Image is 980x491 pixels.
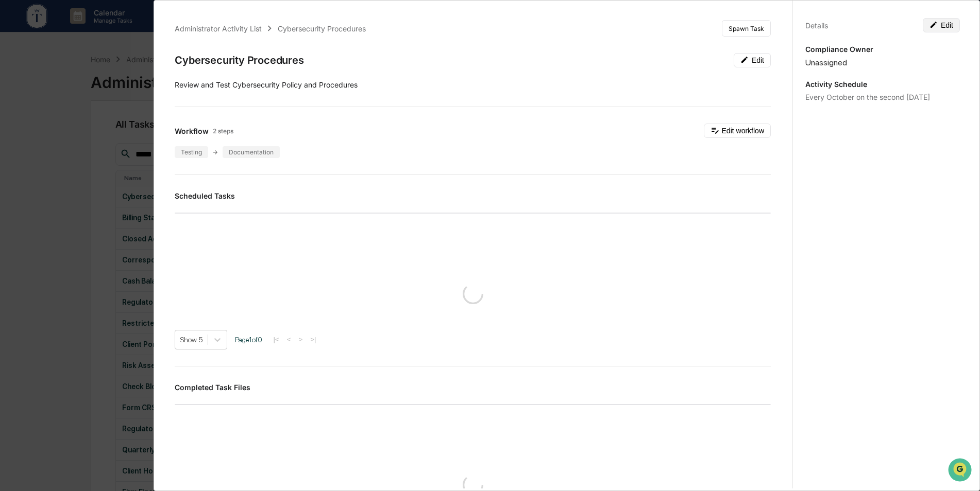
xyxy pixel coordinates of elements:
[175,54,303,66] div: Cybersecurity Procedures
[175,191,771,200] h3: Scheduled Tasks
[10,150,19,159] div: 🔎
[805,80,960,89] p: Activity Schedule
[21,149,65,160] span: Data Lookup
[270,335,282,344] button: |<
[235,336,262,344] span: Page 1 of 0
[6,126,71,144] a: 🖐️Preclearance
[6,145,69,164] a: 🔎Data Lookup
[213,127,233,135] span: 2 steps
[805,45,960,54] p: Compliance Owner
[175,82,188,94] button: Start new chat
[71,126,132,144] a: 🗄️Attestations
[805,93,960,101] div: Every October on the second [DATE]
[35,89,130,97] div: We're available if you need us!
[175,24,262,33] div: Administrator Activity List
[10,79,29,97] img: 1746055101610-c473b297-6a78-478c-a979-82029cc54cd1
[75,131,83,139] div: 🗄️
[223,146,280,158] div: Documentation
[307,335,319,344] button: >|
[722,20,771,37] button: Spawn Task
[175,146,208,158] div: Testing
[947,457,975,485] iframe: Open customer support
[278,24,366,33] div: Cybersecurity Procedures
[10,22,188,38] p: How can we help?
[923,18,960,32] button: Edit
[21,130,66,140] span: Preclearance
[73,174,125,182] a: Powered byPylon
[175,383,771,392] h3: Completed Task Files
[10,131,19,139] div: 🖐️
[35,79,169,89] div: Start new chat
[704,124,771,138] button: Edit workflow
[805,58,960,67] div: Unassigned
[805,21,828,30] div: Details
[175,80,358,89] span: Review and Test Cybersecurity Policy and Procedures
[734,53,771,67] button: Edit
[175,127,209,135] span: Workflow
[85,130,128,140] span: Attestations
[295,335,306,344] button: >
[103,174,125,182] span: Pylon
[284,335,294,344] button: <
